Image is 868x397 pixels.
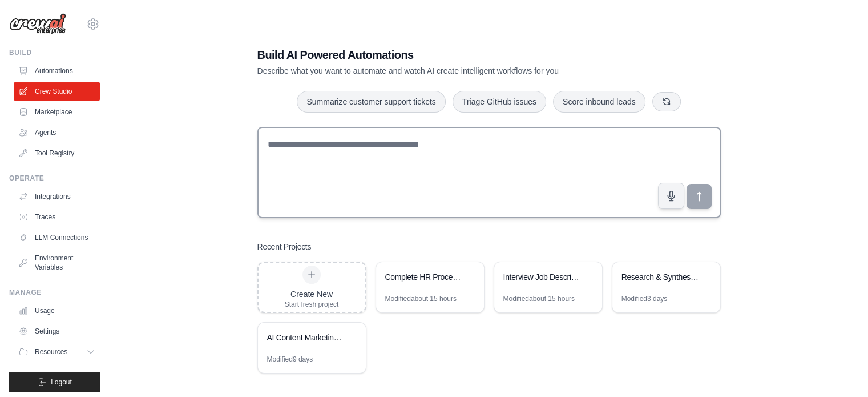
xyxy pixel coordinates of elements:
a: Automations [14,62,100,80]
a: Crew Studio [14,82,100,101]
a: Tool Registry [14,144,100,162]
a: Agents [14,123,100,142]
a: LLM Connections [14,228,100,247]
iframe: Chat Widget [811,342,868,397]
div: Modified 9 days [267,355,313,364]
a: Usage [14,302,100,320]
div: Operate [9,174,100,183]
a: Environment Variables [14,249,100,276]
button: Summarize customer support tickets [297,91,445,113]
div: Start fresh project [285,300,339,309]
a: Settings [14,322,100,340]
div: Build [9,48,100,57]
h1: Build AI Powered Automations [257,47,641,63]
button: Get new suggestions [652,92,681,111]
a: Marketplace [14,103,100,121]
div: Modified 3 days [621,294,668,303]
div: Interview Job Description & Meeting Scheduler [503,271,582,283]
button: Resources [14,343,100,361]
div: AI Content Marketing & Client Acquisition [267,332,345,343]
button: Triage GitHub issues [453,91,546,113]
button: Click to speak your automation idea [658,183,684,209]
a: Integrations [14,187,100,206]
div: Modified about 15 hours [503,294,575,303]
button: Score inbound leads [553,91,645,113]
div: Research & Synthesis Automation [621,271,700,283]
a: Traces [14,208,100,226]
p: Describe what you want to automate and watch AI create intelligent workflows for you [257,65,641,77]
span: Logout [51,378,72,387]
div: Create New [285,288,339,300]
img: Logo [9,13,66,35]
span: Resources [35,347,67,356]
div: Modified about 15 hours [385,294,457,303]
div: Manage [9,288,100,297]
button: Logout [9,372,100,392]
div: Complete HR Process Automation [385,271,463,283]
h3: Recent Projects [257,241,312,252]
